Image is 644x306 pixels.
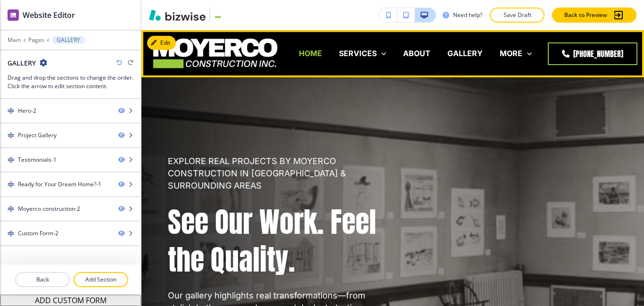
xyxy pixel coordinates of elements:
[447,48,483,59] p: GALLERY
[8,108,14,114] img: Drag
[8,37,21,43] button: Main
[74,272,128,287] button: Add Section
[8,9,19,21] img: editor icon
[18,156,57,164] div: Testimonials-1
[490,8,545,23] button: Save Draft
[149,9,206,21] img: Bizwise Logo
[8,206,14,212] img: Drag
[403,48,430,59] p: ABOUT
[168,203,381,279] p: See Our Work. Feel the Quality.
[18,205,80,213] div: Moyerco construction-2
[18,229,58,238] div: Custom Form-2
[8,58,36,68] h2: GALLERY
[552,8,636,23] button: Back to Preview
[16,275,69,284] p: Back
[8,230,14,237] img: Drag
[28,37,44,43] button: Pages
[18,131,57,140] div: Project Gallery
[8,181,14,188] img: Drag
[500,48,522,59] p: MORE
[548,42,637,65] a: [PHONE_NUMBER]
[52,36,85,44] button: GALLERY
[18,180,101,189] div: Ready for Your Dream Home?-1
[148,33,282,73] img: MoyerCo Construction
[8,157,14,163] img: Drag
[8,74,133,91] h3: Drag and drop the sections to change the order. Click the arrow to edit section content.
[23,9,75,21] h2: Website Editor
[564,11,607,19] p: Back to Preview
[453,11,482,19] h3: Need help?
[8,132,14,139] img: Drag
[57,37,80,43] p: GALLERY
[18,107,36,115] div: Hero-2
[168,155,381,192] p: EXPLORE REAL PROJECTS BY MOYERCO CONSTRUCTION IN [GEOGRAPHIC_DATA] & SURROUNDING AREAS
[502,11,532,19] p: Save Draft
[299,48,322,59] p: HOME
[147,36,176,50] button: Edit
[15,272,70,287] button: Back
[214,11,239,19] img: Your Logo
[339,48,377,59] p: SERVICES
[74,275,127,284] p: Add Section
